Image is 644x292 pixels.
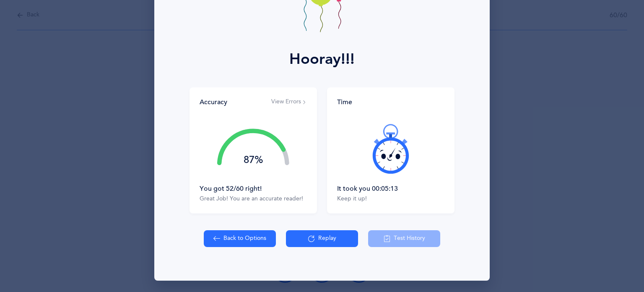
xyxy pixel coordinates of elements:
div: Keep it up! [337,195,444,203]
button: Replay [286,230,358,247]
div: It took you 00:05:13 [337,184,444,193]
div: Accuracy [200,97,227,107]
button: View Errors [271,98,307,106]
div: 87% [217,155,289,165]
div: Hooray!!! [289,48,355,71]
button: Back to Options [204,230,276,247]
div: Time [337,97,444,107]
div: Great Job! You are an accurate reader! [200,195,307,203]
div: You got 52/60 right! [200,184,307,193]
